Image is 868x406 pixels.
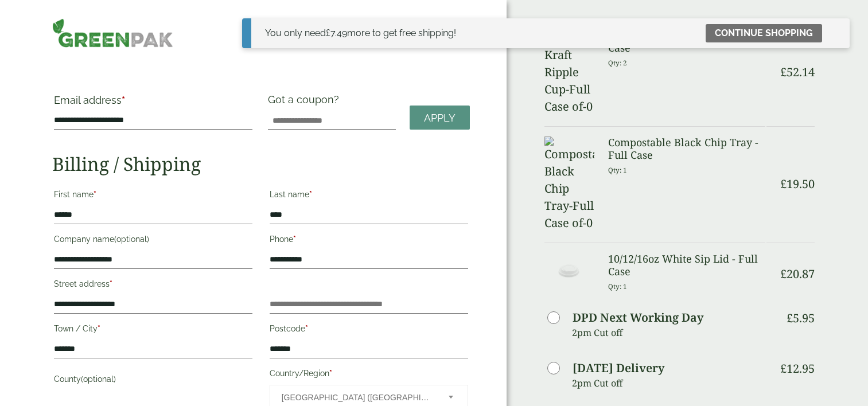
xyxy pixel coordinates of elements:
p: 2pm Cut off [572,324,766,341]
small: Qty: 1 [608,282,627,291]
label: Phone [270,231,468,251]
bdi: 19.50 [780,176,815,192]
img: 12oz Kraft Ripple Cup-Full Case of-0 [544,29,594,115]
span: £ [780,176,787,192]
h3: 10/12/16oz White Sip Lid - Full Case [608,253,765,278]
abbr: required [94,190,96,199]
small: Qty: 1 [608,166,627,174]
span: 7.49 [326,28,347,38]
bdi: 12.95 [780,361,815,376]
bdi: 5.95 [787,310,815,326]
abbr: required [293,235,296,244]
span: £ [780,64,787,80]
bdi: 52.14 [780,64,815,80]
bdi: 20.87 [780,266,815,282]
abbr: required [329,369,332,378]
span: £ [326,28,330,38]
span: £ [780,266,787,282]
label: Street address [54,276,252,295]
label: County [54,371,252,391]
abbr: required [98,324,100,333]
label: Postcode [270,321,468,340]
span: £ [787,310,793,326]
label: [DATE] Delivery [573,362,664,374]
label: Town / City [54,321,252,340]
label: Company name [54,231,252,251]
label: DPD Next Working Day [573,312,703,323]
abbr: required [305,324,308,333]
div: You only need more to get free shipping! [265,26,456,40]
small: Qty: 2 [608,58,627,67]
label: First name [54,186,252,206]
img: GreenPak Supplies [52,18,173,48]
label: Got a coupon? [268,93,344,111]
span: (optional) [114,235,149,244]
span: (optional) [81,374,116,384]
abbr: required [110,279,112,288]
span: Apply [424,112,456,124]
h3: Compostable Black Chip Tray - Full Case [608,136,765,161]
img: Compostable Black Chip Tray-Full Case of-0 [544,136,594,232]
p: 2pm Cut off [572,374,766,392]
h2: Billing / Shipping [52,153,470,175]
label: Country/Region [270,365,468,385]
a: Continue shopping [706,24,822,42]
label: Email address [54,95,252,111]
abbr: required [122,94,125,106]
a: Apply [410,106,470,130]
label: Last name [270,186,468,206]
span: £ [780,361,787,376]
abbr: required [309,190,312,199]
